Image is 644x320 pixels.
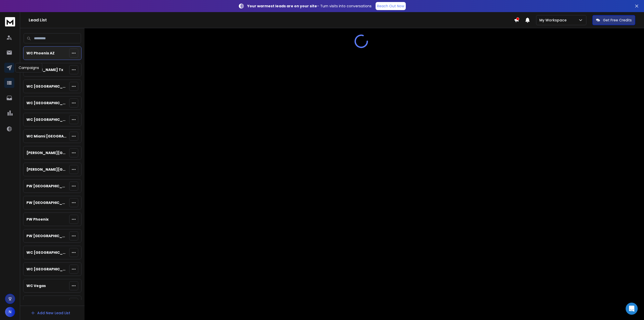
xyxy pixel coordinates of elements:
[27,308,74,318] button: Add New Lead List
[26,233,67,238] p: PW [GEOGRAPHIC_DATA]
[603,18,632,23] p: Get Free Credits
[26,167,67,172] p: [PERSON_NAME][GEOGRAPHIC_DATA]
[26,51,55,56] p: WC Phoenix AZ
[376,2,406,10] a: Reach Out Now
[26,100,67,105] p: WC [GEOGRAPHIC_DATA]
[26,267,67,272] p: WC [GEOGRAPHIC_DATA]
[8,8,12,12] img: logo_orange.svg
[247,4,317,9] strong: Your warmest leads are on your site
[377,4,404,9] p: Reach Out Now
[5,307,15,317] button: N
[26,67,63,72] p: [PERSON_NAME] Tx
[26,134,67,139] p: WC Miami [GEOGRAPHIC_DATA]
[13,13,36,17] div: Domain: [URL]
[26,84,67,89] p: WC [GEOGRAPHIC_DATA]
[19,30,45,33] div: Domain Overview
[26,117,67,122] p: WC [GEOGRAPHIC_DATA] [GEOGRAPHIC_DATA]
[14,8,25,12] div: v 4.0.24
[26,283,46,288] p: WC Vegas
[626,303,638,315] div: Open Intercom Messenger
[5,17,15,26] img: logo
[15,63,42,73] div: Campaigns
[26,150,67,155] p: [PERSON_NAME][GEOGRAPHIC_DATA]
[26,184,67,189] p: PW [GEOGRAPHIC_DATA]
[56,30,85,33] div: Keywords by Traffic
[592,15,635,25] button: Get Free Credits
[26,217,49,222] p: PW Phoenix
[8,13,12,17] img: website_grey.svg
[26,200,67,205] p: PW [GEOGRAPHIC_DATA]
[29,17,514,23] h1: Lead List
[26,250,67,255] p: WC [GEOGRAPHIC_DATA]
[247,4,372,9] p: – Turn visits into conversations
[539,18,569,23] p: My Workspace
[14,29,18,33] img: tab_domain_overview_orange.svg
[50,29,54,33] img: tab_keywords_by_traffic_grey.svg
